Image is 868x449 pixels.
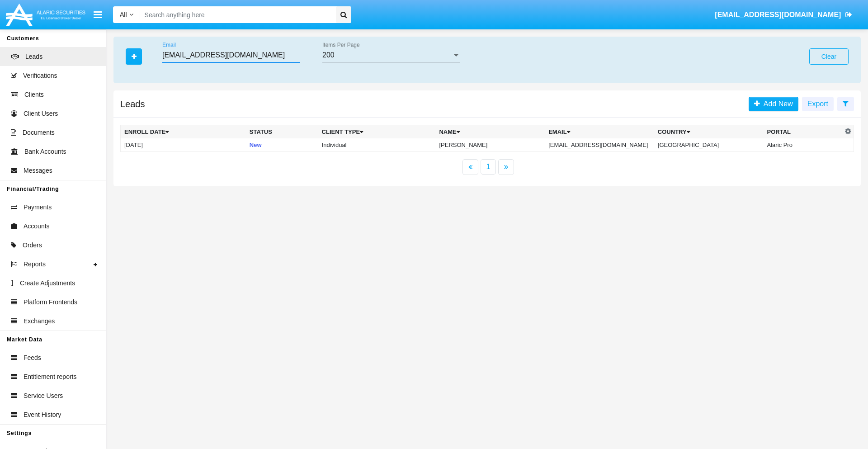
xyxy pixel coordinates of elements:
[121,125,246,139] th: Enroll Date
[24,317,55,326] span: Exchanges
[715,11,841,19] span: [EMAIL_ADDRESS][DOMAIN_NAME]
[24,147,66,156] span: Bank Accounts
[140,6,333,23] input: Search
[654,125,764,139] th: Country
[113,10,140,19] a: All
[24,90,44,99] span: Clients
[24,298,77,307] span: Platform Frontends
[113,159,861,175] nav: paginator
[760,100,793,108] span: Add New
[120,100,145,108] h5: Leads
[435,125,545,139] th: Name
[322,51,335,59] span: 200
[246,138,318,152] td: New
[749,97,798,111] a: Add New
[24,372,77,382] span: Entitlement reports
[24,109,58,118] span: Client Users
[24,391,63,401] span: Service Users
[120,11,127,18] span: All
[545,138,654,152] td: [EMAIL_ADDRESS][DOMAIN_NAME]
[807,100,828,108] span: Export
[23,71,57,80] span: Verifications
[711,2,857,28] a: [EMAIL_ADDRESS][DOMAIN_NAME]
[24,166,52,175] span: Messages
[246,125,318,139] th: Status
[24,353,41,363] span: Feeds
[24,260,46,269] span: Reports
[24,203,52,212] span: Payments
[318,138,436,152] td: Individual
[435,138,545,152] td: [PERSON_NAME]
[121,138,246,152] td: [DATE]
[25,52,42,61] span: Leads
[20,279,75,288] span: Create Adjustments
[802,97,834,111] button: Export
[764,138,843,152] td: Alaric Pro
[764,125,843,139] th: Portal
[24,410,61,420] span: Event History
[23,128,55,137] span: Documents
[809,48,849,65] button: Clear
[545,125,654,139] th: Email
[318,125,436,139] th: Client Type
[654,138,764,152] td: [GEOGRAPHIC_DATA]
[5,1,87,28] img: Logo image
[23,241,42,250] span: Orders
[24,222,50,231] span: Accounts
